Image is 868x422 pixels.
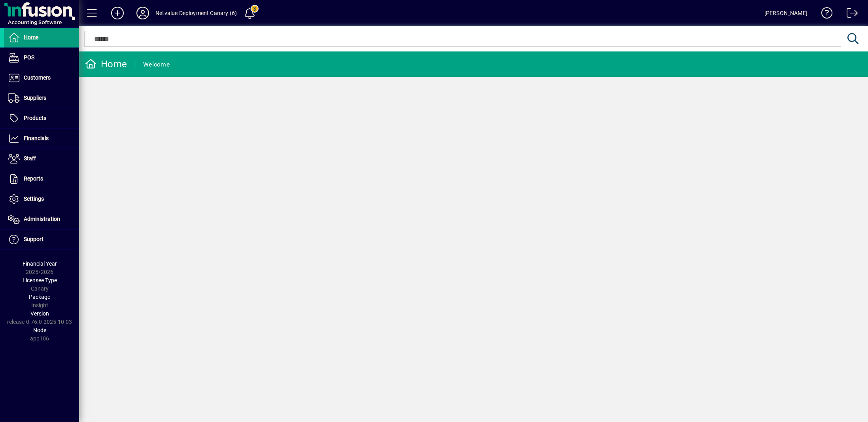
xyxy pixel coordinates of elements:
[4,149,79,169] a: Staff
[24,175,43,182] span: Reports
[24,95,46,101] span: Suppliers
[23,277,57,283] span: Licensee Type
[841,2,858,27] a: Logout
[24,216,60,222] span: Administration
[85,58,127,70] div: Home
[105,6,130,20] button: Add
[24,135,49,141] span: Financials
[24,54,34,61] span: POS
[30,310,49,317] span: Version
[4,189,79,209] a: Settings
[155,7,237,19] div: Netvalue Deployment Canary (6)
[29,294,50,300] span: Package
[4,169,79,189] a: Reports
[4,209,79,229] a: Administration
[143,58,170,71] div: Welcome
[4,88,79,108] a: Suppliers
[23,260,57,267] span: Financial Year
[24,115,46,121] span: Products
[764,7,807,19] div: [PERSON_NAME]
[24,34,38,40] span: Home
[24,155,36,162] span: Staff
[4,129,79,148] a: Financials
[24,74,51,81] span: Customers
[24,236,43,242] span: Support
[4,230,79,249] a: Support
[4,108,79,128] a: Products
[815,2,833,27] a: Knowledge Base
[4,68,79,88] a: Customers
[4,48,79,68] a: POS
[130,6,155,20] button: Profile
[33,327,46,333] span: Node
[24,196,44,202] span: Settings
